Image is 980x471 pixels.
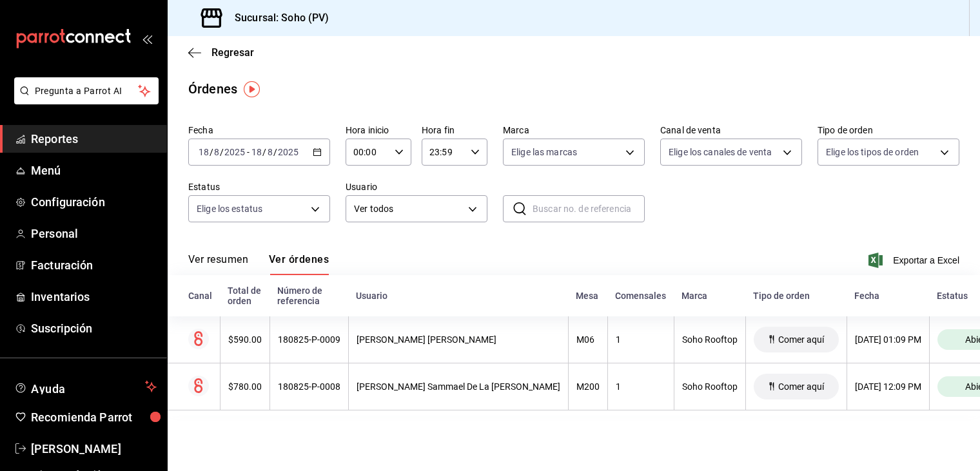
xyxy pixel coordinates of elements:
div: Comensales [615,291,666,301]
span: Ayuda [31,379,140,394]
div: $590.00 [228,334,262,345]
a: Pregunta a Parrot AI [9,93,159,107]
span: Elige las marcas [511,146,577,159]
div: M200 [576,381,600,392]
button: Exportar a Excel [871,253,959,268]
span: Recomienda Parrot [31,409,157,426]
div: Mesa [576,291,600,301]
div: 180825-P-0009 [278,334,340,345]
label: Tipo de orden [818,126,959,135]
button: Ver órdenes [269,253,329,275]
span: Elige los canales de venta [669,146,772,159]
div: 180825-P-0008 [278,381,340,392]
span: Personal [31,225,157,242]
div: 1 [616,381,666,392]
label: Canal de venta [660,126,802,135]
div: [PERSON_NAME] [PERSON_NAME] [357,334,560,345]
div: [PERSON_NAME] Sammael De La [PERSON_NAME] [357,381,560,392]
input: -- [198,147,210,157]
span: / [220,147,224,157]
input: ---- [224,147,246,157]
span: / [262,147,266,157]
span: Inventarios [31,288,157,305]
input: -- [213,147,220,157]
div: Soho Rooftop [682,334,738,345]
button: Regresar [188,46,254,59]
span: Regresar [211,46,254,59]
button: open_drawer_menu [142,34,152,44]
span: Comer aquí [773,334,829,345]
span: - [247,147,250,157]
span: / [210,147,213,157]
button: Pregunta a Parrot AI [14,77,159,104]
label: Hora inicio [346,126,411,135]
span: Ver todos [354,202,464,216]
div: Canal [188,291,212,301]
span: Elige los estatus [197,202,262,215]
span: Suscripción [31,320,157,337]
input: -- [251,147,262,157]
input: Buscar no. de referencia [533,196,645,222]
div: Total de orden [228,285,262,306]
input: ---- [277,147,299,157]
label: Hora fin [422,126,487,135]
div: $780.00 [228,381,262,392]
label: Usuario [346,182,487,191]
input: -- [267,147,273,157]
div: Usuario [356,291,560,301]
span: / [273,147,277,157]
div: Órdenes [188,79,237,99]
div: Número de referencia [277,285,340,306]
div: Marca [681,291,738,301]
img: Tooltip marker [244,81,260,97]
div: M06 [576,334,600,345]
span: Comer aquí [773,381,829,392]
label: Marca [503,126,645,135]
div: navigation tabs [188,253,329,275]
span: [PERSON_NAME] [31,440,157,457]
span: Configuración [31,193,157,211]
div: Tipo de orden [753,291,839,301]
div: Soho Rooftop [682,381,738,392]
button: Ver resumen [188,253,248,275]
span: Menú [31,162,157,179]
div: 1 [616,334,666,345]
span: Elige los tipos de orden [826,146,919,159]
h3: Sucursal: Soho (PV) [224,10,329,26]
div: Fecha [854,291,921,301]
label: Estatus [188,182,330,191]
span: Pregunta a Parrot AI [35,84,139,98]
div: [DATE] 01:09 PM [855,334,921,345]
label: Fecha [188,126,330,135]
span: Facturación [31,256,157,274]
div: [DATE] 12:09 PM [855,381,921,392]
span: Reportes [31,130,157,148]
